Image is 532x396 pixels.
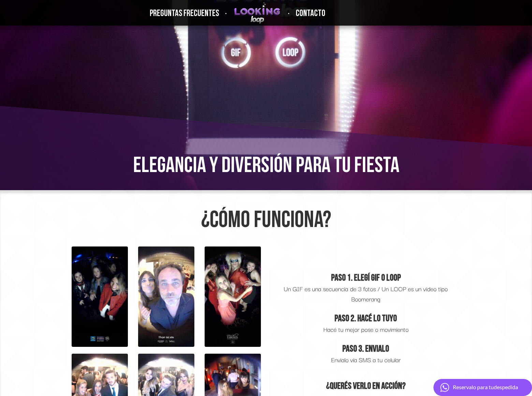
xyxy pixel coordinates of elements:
span: despedida [494,384,518,390]
img: 20170330010739.gif [138,246,194,346]
span: . [288,5,290,18]
strong: Paso 3. Envialo [342,343,389,354]
p: Envialo vía SMS a tu celular [271,354,460,365]
p: Hacé tu mejor pose o movimiento [271,324,460,334]
h1: ¿Cómo funciona? [72,207,460,233]
p: Reservalo para tu [453,384,518,390]
p: Un GIF es una secuencia de 3 fotos / Un LOOP es un video tipo Boomerang [271,283,460,304]
strong: Paso 1. Elegí GIF o Loop [331,272,401,283]
strong: Paso 2. Hacé lo tuyo [335,313,397,324]
strong: ¿Querés verlo en acción? [326,381,405,392]
img: 20170728032443.gif [205,246,261,346]
img: logo_cabecera.png [234,1,281,24]
a: PREGUNTAS FRECUENTES [150,8,219,19]
img: WhatsApp Looking Loop [440,383,449,392]
a: CONTACTO [296,8,325,19]
span: . [225,5,227,18]
a: Reservalo para tudespedida [433,379,532,396]
img: 20170603060434.gif [72,246,128,346]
